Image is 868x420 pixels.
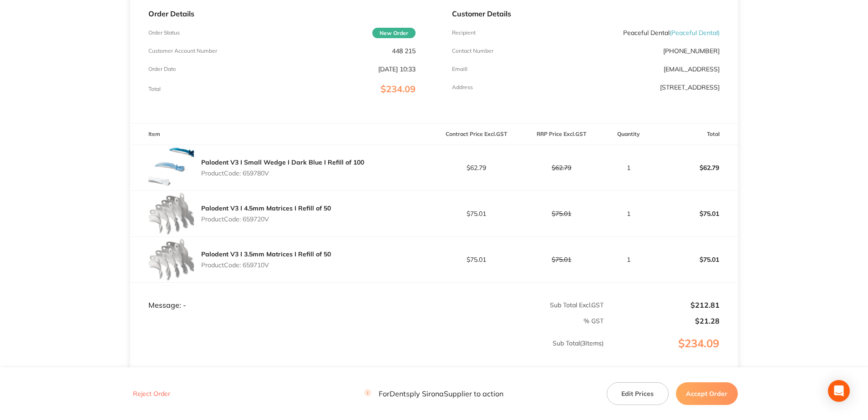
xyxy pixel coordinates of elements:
p: $234.09 [604,337,737,368]
p: 1 [604,210,652,217]
p: Sub Total ( 3 Items) [131,340,604,365]
th: RRP Price Excl. GST [519,124,604,145]
p: Product Code: 659780V [201,170,364,177]
p: Sub Total Excl. GST [434,301,604,309]
button: Edit Prices [607,382,669,405]
a: Palodent V3 I 3.5mm Matrices I Refill of 50 [201,250,331,258]
p: Order Details [148,10,416,18]
button: Reject Order [130,390,173,398]
th: Contract Price Excl. GST [434,124,519,145]
p: $75.01 [653,249,737,270]
span: New Order [372,28,416,38]
p: $21.28 [604,317,720,325]
p: $62.79 [653,157,737,179]
a: Palodent V3 I Small Wedge I Dark Blue I Refill of 100 [201,158,364,166]
p: $75.01 [519,210,604,217]
p: For Dentsply Sirona Supplier to action [364,390,503,398]
th: Item [130,124,434,145]
a: [EMAIL_ADDRESS] [664,65,720,73]
p: Contact Number [452,48,493,54]
p: $75.01 [434,256,518,263]
p: Product Code: 659710V [201,261,331,269]
p: Total [148,86,161,92]
p: $212.81 [604,301,720,309]
img: NHRsbWU5cg [148,145,194,190]
p: $75.01 [519,256,604,263]
td: Message: - [130,282,434,310]
button: Accept Order [676,382,738,405]
p: Customer Account Number [148,48,217,54]
p: $75.01 [653,203,737,225]
p: Product Code: 659720V [201,215,331,223]
div: Open Intercom Messenger [828,380,850,402]
th: Total [653,124,738,145]
p: Order Status [148,30,180,36]
p: 1 [604,164,652,171]
p: $62.79 [434,164,518,171]
p: % GST [131,317,604,325]
a: Palodent V3 I 4.5mm Matrices I Refill of 50 [201,204,331,212]
p: [PHONE_NUMBER] [663,47,720,55]
p: [DATE] 10:33 [378,65,416,73]
p: Customer Details [452,10,719,18]
p: 1 [604,256,652,263]
p: $75.01 [434,210,518,217]
img: MTN4ajAzeA [148,237,194,282]
p: Peaceful Dental [623,29,720,36]
p: 448 215 [392,47,416,55]
p: Recipient [452,30,476,36]
span: $234.09 [381,83,416,95]
img: dmY5bmk4ZA [148,191,194,236]
p: $62.79 [519,164,604,171]
p: Address [452,84,473,90]
p: [STREET_ADDRESS] [660,84,720,91]
th: Quantity [604,124,653,145]
p: Order Date [148,66,176,72]
span: ( Peaceful Dental ) [670,29,720,37]
p: Emaill [452,66,467,72]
